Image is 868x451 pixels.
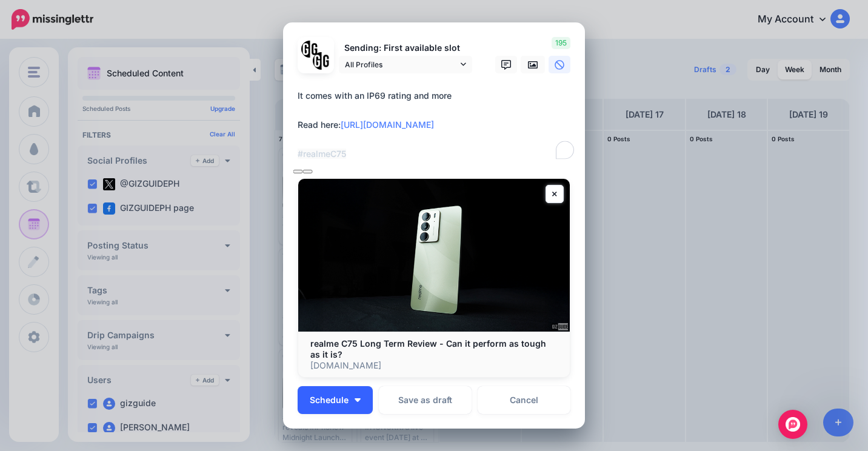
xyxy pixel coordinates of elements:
[301,41,319,58] img: 353459792_649996473822713_4483302954317148903_n-bsa138318.png
[310,360,558,371] p: [DOMAIN_NAME]
[298,89,576,161] textarea: To enrich screen reader interactions, please activate Accessibility in Grammarly extension settings
[778,410,807,439] div: Open Intercom Messenger
[298,386,373,414] button: Schedule
[298,89,576,161] div: It comes with an IP69 rating and more Read here:
[379,386,472,414] button: Save as draft
[298,179,570,332] img: realme C75 Long Term Review - Can it perform as tough as it is?
[339,56,472,73] a: All Profiles
[552,37,570,49] span: 195
[310,396,349,404] span: Schedule
[478,386,570,414] a: Cancel
[339,41,472,55] p: Sending: First available slot
[345,58,458,71] span: All Profiles
[355,398,361,402] img: arrow-down-white.png
[310,338,546,359] b: realme C75 Long Term Review - Can it perform as tough as it is?
[313,52,330,70] img: JT5sWCfR-79925.png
